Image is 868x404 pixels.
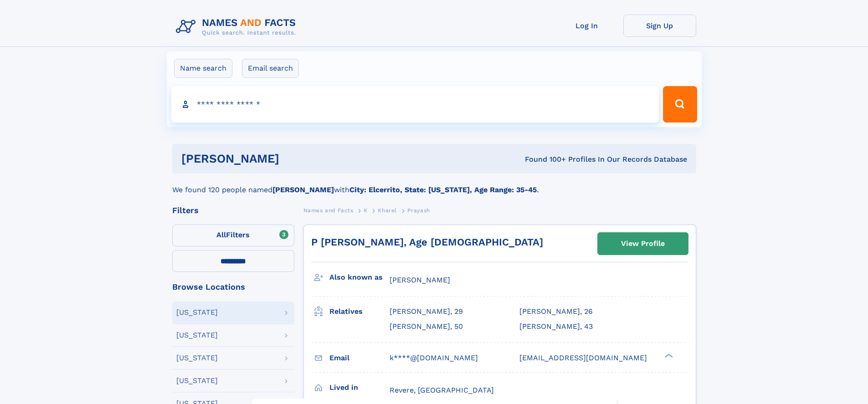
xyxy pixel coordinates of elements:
b: City: Elcerrito, State: [US_STATE], Age Range: 35-45 [349,185,537,194]
div: View Profile [621,233,665,254]
div: [US_STATE] [176,354,218,362]
div: Browse Locations [172,283,294,291]
h3: Also known as [329,270,390,285]
div: ❯ [663,353,673,358]
span: Prayash [407,207,430,214]
span: All [216,230,226,239]
label: Name search [174,59,232,78]
a: Names and Facts [303,205,354,216]
h3: Lived in [329,380,390,395]
h3: Relatives [329,304,390,319]
div: We found 120 people named with . [172,174,696,195]
a: P [PERSON_NAME], Age [DEMOGRAPHIC_DATA] [311,236,543,248]
span: K [364,207,368,214]
a: K [364,205,368,216]
span: Revere, [GEOGRAPHIC_DATA] [390,386,494,394]
h1: [PERSON_NAME] [181,153,402,164]
div: Found 100+ Profiles In Our Records Database [402,154,687,164]
a: [PERSON_NAME], 50 [390,322,463,332]
a: Sign Up [623,15,696,37]
label: Filters [172,225,294,246]
b: [PERSON_NAME] [272,185,334,194]
div: [US_STATE] [176,377,218,384]
span: [PERSON_NAME] [390,276,450,284]
div: [US_STATE] [176,309,218,316]
h3: Email [329,350,390,366]
div: [US_STATE] [176,332,218,339]
a: Log In [550,15,623,37]
span: [EMAIL_ADDRESS][DOMAIN_NAME] [519,353,647,362]
a: [PERSON_NAME], 43 [519,322,593,332]
div: Filters [172,206,294,215]
input: search input [171,86,659,123]
a: [PERSON_NAME], 29 [390,307,463,317]
span: Kharel [378,207,397,214]
a: View Profile [598,233,688,255]
img: Logo Names and Facts [172,15,303,39]
button: Search Button [663,86,697,123]
a: Kharel [378,205,397,216]
label: Email search [242,59,299,78]
a: [PERSON_NAME], 26 [519,307,593,317]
